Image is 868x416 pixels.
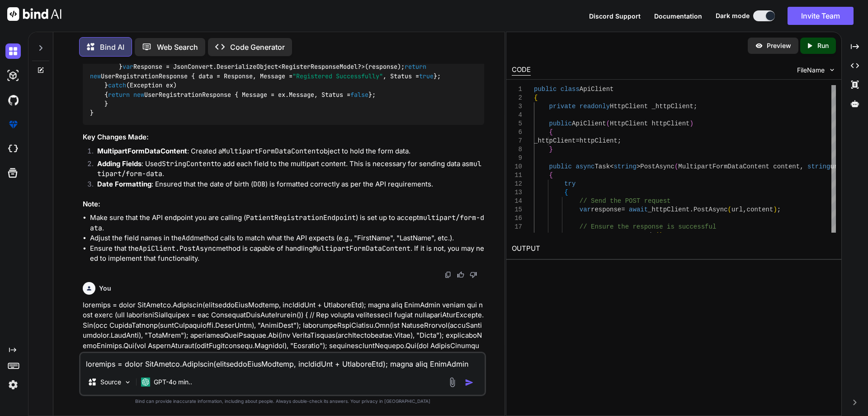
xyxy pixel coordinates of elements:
span: . [564,232,568,239]
div: 9 [512,154,522,163]
span: false [350,91,368,99]
span: var [579,206,590,213]
p: Source [100,378,121,387]
span: ( [727,206,731,213]
img: GPT-4o mini [141,378,150,387]
img: copy [444,271,452,278]
img: dislike [470,271,477,278]
div: 7 [512,137,522,145]
span: ( [675,163,678,170]
span: httpClient [579,137,617,144]
strong: MultipartFormDataContent [97,147,187,155]
span: HttpClient httpClient [610,120,689,127]
li: : Used to add each field to the multipart content. This is necessary for sending data as . [90,159,484,179]
span: url [731,206,743,213]
code: MultipartFormDataContent [222,147,320,156]
div: 8 [512,145,522,154]
code: Add [182,234,194,243]
code: StringContent [162,159,215,168]
div: 18 [512,231,522,240]
span: HttpClient _httpClient [610,103,693,110]
div: 5 [512,120,522,128]
h3: Note: [83,199,484,210]
code: multipart/form-data [90,213,484,233]
div: 14 [512,197,522,206]
img: premium [5,117,21,132]
span: , [800,163,803,170]
img: Bind AI [7,7,61,21]
img: githubDark [5,92,21,108]
p: Bind AI [100,42,124,53]
div: 2 [512,94,522,102]
span: = [621,206,625,213]
span: "Registered Successfully" [292,72,383,80]
img: cloudideIcon [5,141,21,157]
code: ApiClient.PostAsync [139,244,216,253]
div: 13 [512,188,522,197]
div: 15 [512,206,522,214]
span: // Send the POST request [579,197,670,205]
span: { [534,94,538,101]
span: _httpClient [534,137,576,144]
span: = [576,137,579,144]
p: Code Generator [230,42,285,53]
p: Bind can provide inaccurate information, including about people. Always double-check its answers.... [79,398,486,405]
li: Adjust the field names in the method calls to match what the API expects (e.g., "FirstName", "Las... [90,233,484,244]
span: response [534,232,564,239]
span: await [629,206,648,213]
img: icon [465,378,474,387]
span: _httpClient [648,206,689,213]
span: PostAsync [640,163,675,170]
div: 11 [512,171,522,180]
span: public [549,120,571,127]
span: } [549,146,552,153]
span: Discord Support [589,12,641,20]
img: attachment [447,377,458,387]
p: GPT-4o min.. [154,378,192,387]
img: chevron down [828,66,836,74]
button: Documentation [654,11,702,21]
li: Ensure that the method is capable of handling . If it is not, you may need to implement that func... [90,244,484,264]
span: return [108,91,130,99]
span: PostAsync [693,206,728,213]
div: 4 [512,111,522,120]
button: Invite Team [788,7,854,25]
span: ; [693,103,697,110]
div: 12 [512,180,522,188]
li: : Created a object to hold the form data. [90,146,484,159]
h2: OUTPUT [506,238,841,259]
div: 10 [512,163,522,171]
div: 16 [512,214,522,223]
span: response [591,206,621,213]
span: > [637,163,640,170]
span: MultipartFormDataContent content [678,163,800,170]
p: Web Search [157,42,198,53]
h6: You [99,284,111,293]
span: ( [656,232,659,239]
div: 3 [512,102,522,111]
code: MultipartFormDataContent [313,244,410,253]
span: ; [617,137,621,144]
span: readonly [579,103,609,110]
span: ; [663,232,666,239]
span: new [90,72,101,80]
div: CODE [512,65,531,76]
p: Preview [767,41,791,50]
span: content [746,206,773,213]
span: true [419,72,434,80]
li: Make sure that the API endpoint you are calling ( ) is set up to accept . [90,213,484,233]
span: catch [108,81,126,90]
code: DOB [253,180,265,189]
span: ; [777,206,780,213]
span: Documentation [654,12,702,20]
span: public [549,163,571,170]
li: : Ensured that the date of birth ( ) is formatted correctly as per the API requirements. [90,179,484,192]
span: ) [659,232,663,239]
span: Task [594,163,610,170]
span: ) [689,120,693,127]
img: darkChat [5,43,21,59]
span: ) [773,206,777,213]
span: string [613,163,636,170]
img: preview [755,42,763,50]
img: Pick Models [124,378,132,386]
